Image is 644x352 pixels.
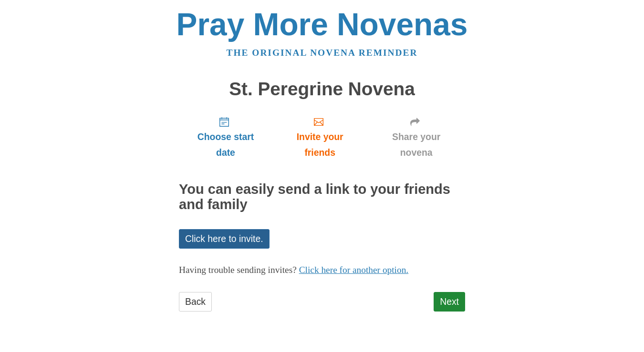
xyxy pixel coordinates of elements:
a: The original novena reminder [227,48,418,58]
a: Share your novena [367,109,465,165]
span: Having trouble sending invites? [179,265,297,275]
a: Choose start date [179,109,272,165]
a: Next [434,292,465,312]
h1: St. Peregrine Novena [179,79,465,100]
a: Click here for another option. [299,265,409,275]
a: Pray More Novenas [177,7,468,42]
a: Back [179,292,212,312]
span: Share your novena [377,129,456,161]
a: Invite your friends [272,109,367,165]
a: Click here to invite. [179,229,270,249]
h2: You can easily send a link to your friends and family [179,182,465,212]
span: Choose start date [188,129,263,161]
span: Invite your friends [282,129,358,161]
